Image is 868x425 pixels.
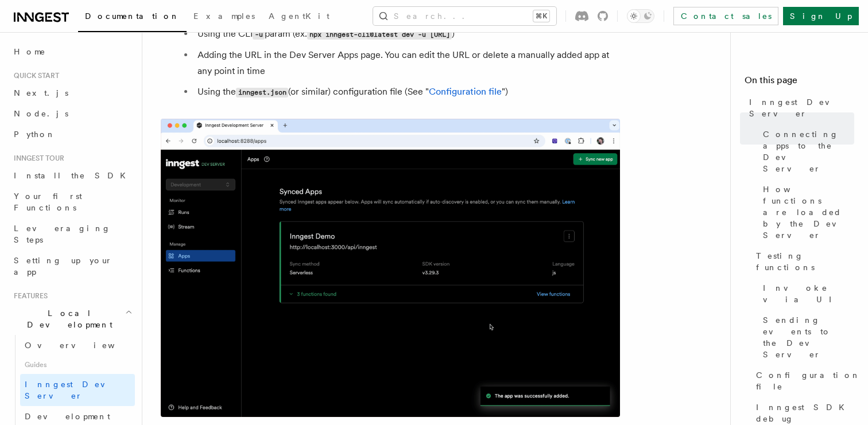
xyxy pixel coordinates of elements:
[763,314,854,360] span: Sending events to the Dev Server
[9,186,135,218] a: Your first Functions
[14,224,111,244] span: Leveraging Steps
[20,335,135,356] a: Overview
[373,7,556,25] button: Search...⌘K
[751,365,854,397] a: Configuration file
[20,356,135,374] span: Guides
[14,88,68,98] span: Next.js
[25,380,123,400] span: Inngest Dev Server
[763,282,854,305] span: Invoke via UI
[673,7,778,25] a: Contact sales
[745,92,854,124] a: Inngest Dev Server
[25,341,143,350] span: Overview
[20,374,135,406] a: Inngest Dev Server
[193,11,255,21] span: Examples
[262,3,336,31] a: AgentKit
[14,46,46,57] span: Home
[758,310,854,365] a: Sending events to the Dev Server
[751,245,854,278] a: Testing functions
[236,88,288,98] code: inngest.json
[14,109,68,118] span: Node.js
[9,41,135,62] a: Home
[307,30,452,40] code: npx inngest-cli@latest dev -u [URL]
[194,47,620,79] li: Adding the URL in the Dev Server Apps page. You can edit the URL or delete a manually added app a...
[194,26,620,42] li: Using the CLI param (ex. )
[783,7,859,25] a: Sign Up
[9,83,135,103] a: Next.js
[9,250,135,282] a: Setting up your app
[78,3,187,32] a: Documentation
[161,119,620,417] img: Dev Server demo manually syncing an app
[9,124,135,145] a: Python
[9,291,48,301] span: Features
[14,256,113,276] span: Setting up your app
[9,303,135,335] button: Local Development
[9,103,135,124] a: Node.js
[429,86,502,97] a: Configuration file
[9,71,59,80] span: Quick start
[9,154,64,163] span: Inngest tour
[14,171,133,180] span: Install the SDK
[269,11,330,21] span: AgentKit
[9,307,125,330] span: Local Development
[763,184,854,241] span: How functions are loaded by the Dev Server
[763,128,854,174] span: Connecting apps to the Dev Server
[187,3,262,31] a: Examples
[756,250,854,273] span: Testing functions
[758,124,854,179] a: Connecting apps to the Dev Server
[749,96,854,119] span: Inngest Dev Server
[745,73,854,92] h4: On this page
[14,130,56,139] span: Python
[85,11,180,21] span: Documentation
[756,369,861,392] span: Configuration file
[194,84,620,100] li: Using the (or similar) configuration file (See " ")
[758,179,854,245] a: How functions are loaded by the Dev Server
[627,9,654,23] button: Toggle dark mode
[14,192,82,212] span: Your first Functions
[9,165,135,186] a: Install the SDK
[758,278,854,310] a: Invoke via UI
[533,10,549,22] kbd: ⌘K
[253,30,265,40] code: -u
[9,218,135,250] a: Leveraging Steps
